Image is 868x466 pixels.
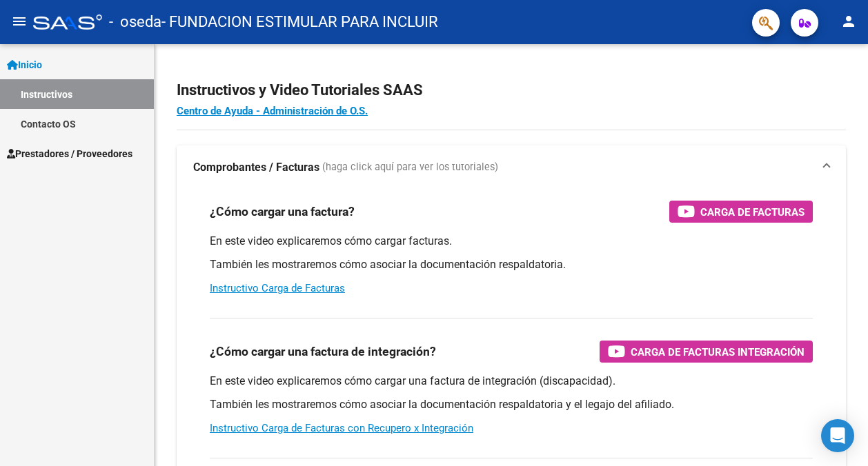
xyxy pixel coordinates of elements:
p: También les mostraremos cómo asociar la documentación respaldatoria. [210,257,813,272]
span: Carga de Facturas Integración [631,343,805,361]
button: Carga de Facturas [669,201,813,223]
span: (haga click aquí para ver los tutoriales) [322,160,498,175]
a: Instructivo Carga de Facturas con Recupero x Integración [210,422,473,434]
h3: ¿Cómo cargar una factura de integración? [210,342,436,361]
div: Open Intercom Messenger [821,419,854,452]
strong: Comprobantes / Facturas [193,160,319,175]
a: Centro de Ayuda - Administración de O.S. [177,105,368,117]
button: Carga de Facturas Integración [600,341,813,363]
span: Inicio [7,57,42,72]
p: En este video explicaremos cómo cargar una factura de integración (discapacidad). [210,374,813,389]
mat-icon: person [840,13,857,30]
span: Prestadores / Proveedores [7,146,132,161]
mat-expansion-panel-header: Comprobantes / Facturas (haga click aquí para ver los tutoriales) [177,145,846,190]
mat-icon: menu [11,13,28,30]
p: En este video explicaremos cómo cargar facturas. [210,234,813,249]
a: Instructivo Carga de Facturas [210,282,345,294]
h2: Instructivos y Video Tutoriales SAAS [177,77,846,103]
span: - oseda [109,7,161,37]
p: También les mostraremos cómo asociar la documentación respaldatoria y el legajo del afiliado. [210,397,813,412]
span: Carga de Facturas [700,203,805,221]
h3: ¿Cómo cargar una factura? [210,202,355,221]
span: - FUNDACION ESTIMULAR PARA INCLUIR [161,7,438,37]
